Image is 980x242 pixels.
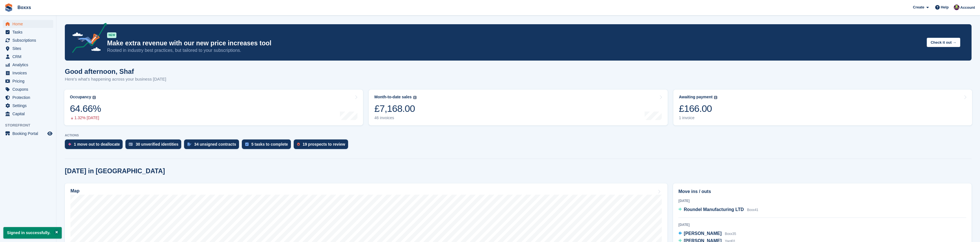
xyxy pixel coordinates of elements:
[3,102,53,110] a: menu
[65,68,166,75] h1: Good afternoon, Shaf
[74,142,120,146] div: 1 move out to deallocate
[374,103,416,114] div: £7,168.00
[960,5,975,10] span: Account
[3,94,53,101] a: menu
[15,3,33,12] a: Boxxs
[125,139,184,152] a: 30 unverified identities
[47,130,53,137] a: Preview store
[927,38,960,47] button: Check it out →
[3,28,53,36] a: menu
[70,188,79,194] h2: Map
[684,231,722,236] span: [PERSON_NAME]
[12,36,46,44] span: Subscriptions
[374,95,412,99] div: Month-to-date sales
[242,139,294,152] a: 5 tasks to complete
[12,20,46,28] span: Home
[12,61,46,69] span: Analytics
[12,53,46,61] span: CRM
[303,142,345,146] div: 19 prospects to review
[187,143,191,146] img: contract_signature_icon-13c848040528278c33f63329250d36e43548de30e8caae1d1a13099fd9432cc5.svg
[679,116,718,120] div: 1 invoice
[65,139,125,152] a: 1 move out to deallocate
[129,143,133,146] img: verify_identity-adf6edd0f0f0b5bbfe63781bf79b02c33cf7c696d77639b501bdc392416b5a36.svg
[684,207,744,212] span: Roundel Manufacturing LTD
[413,96,417,99] img: icon-info-grey-7440780725fd019a000dd9b08b2336e03edf1995a4989e88bcd33f0948082b44.svg
[678,230,736,237] a: [PERSON_NAME] Boxx35
[12,85,46,93] span: Coupons
[12,94,46,101] span: Protection
[941,5,949,10] span: Help
[3,36,53,44] a: menu
[3,227,62,239] p: Signed in successfully.
[725,232,736,236] span: Boxx35
[3,20,53,28] a: menu
[3,85,53,93] a: menu
[68,143,71,146] img: move_outs_to_deallocate_icon-f764333ba52eb49d3ac5e1228854f67142a1ed5810a6f6cc68b1a99e826820c5.svg
[136,142,178,146] div: 30 unverified identities
[12,130,46,137] span: Booking Portal
[374,116,416,120] div: 46 invoices
[714,96,717,99] img: icon-info-grey-7440780725fd019a000dd9b08b2336e03edf1995a4989e88bcd33f0948082b44.svg
[64,90,363,125] a: Occupancy 64.66% 1.32% [DATE]
[194,142,236,146] div: 34 unsigned contracts
[12,45,46,52] span: Sites
[12,110,46,118] span: Capital
[3,45,53,52] a: menu
[65,167,165,175] h2: [DATE] in [GEOGRAPHIC_DATA]
[65,134,972,137] p: ACTIONS
[12,77,46,85] span: Pricing
[3,130,53,137] a: menu
[369,90,667,125] a: Month-to-date sales £7,168.00 46 invoices
[678,188,966,195] h2: Move ins / outs
[5,3,13,12] img: stora-icon-8386f47178a22dfd0bd8f6a31ec36ba5ce8667c1dd55bd0f319d3a0aa187defe.svg
[3,53,53,61] a: menu
[3,61,53,69] a: menu
[679,95,713,99] div: Awaiting payment
[678,198,966,203] div: [DATE]
[679,103,718,114] div: £166.00
[297,143,300,146] img: prospect-51fa495bee0391a8d652442698ab0144808aea92771e9ea1ae160a38d050c398.svg
[107,47,922,54] p: Rooted in industry best practices, but tailored to your subscriptions.
[678,206,758,214] a: Roundel Manufacturing LTD Boxx41
[70,116,101,120] div: 1.32% [DATE]
[245,143,249,146] img: task-75834270c22a3079a89374b754ae025e5fb1db73e45f91037f5363f120a921f8.svg
[67,23,107,55] img: price-adjustments-announcement-icon-8257ccfd72463d97f412b2fc003d46551f7dbcb40ab6d574587a9cd5c0d94...
[678,222,966,227] div: [DATE]
[12,69,46,77] span: Invoices
[294,139,351,152] a: 19 prospects to review
[5,123,56,128] span: Storefront
[92,96,96,99] img: icon-info-grey-7440780725fd019a000dd9b08b2336e03edf1995a4989e88bcd33f0948082b44.svg
[107,39,922,47] p: Make extra revenue with our new price increases tool
[3,69,53,77] a: menu
[251,142,288,146] div: 5 tasks to complete
[673,90,972,125] a: Awaiting payment £166.00 1 invoice
[954,5,959,10] img: Shaf Rasul
[107,32,116,38] div: NEW
[3,77,53,85] a: menu
[70,103,101,114] div: 64.66%
[913,5,924,10] span: Create
[747,208,758,212] span: Boxx41
[70,95,91,99] div: Occupancy
[3,110,53,118] a: menu
[12,28,46,36] span: Tasks
[65,76,166,83] p: Here's what's happening across your business [DATE]
[12,102,46,110] span: Settings
[184,139,242,152] a: 34 unsigned contracts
